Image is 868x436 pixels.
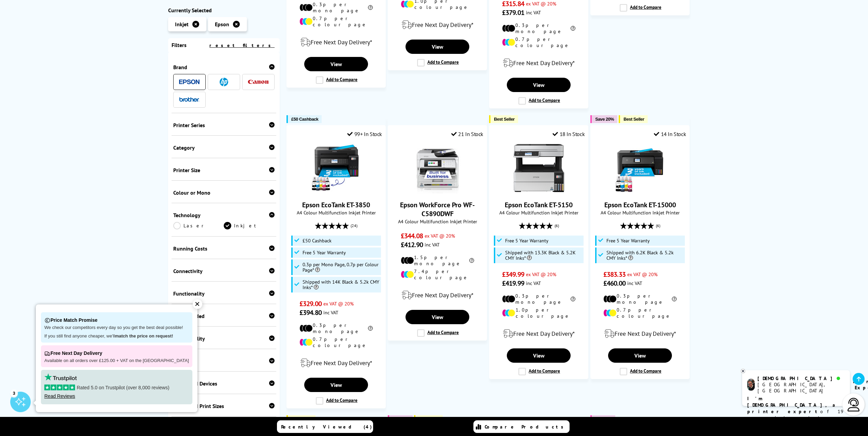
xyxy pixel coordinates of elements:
label: Add to Compare [518,97,560,105]
div: modal_delivery [493,54,585,73]
span: Best Seller [623,117,644,122]
b: I'm [DEMOGRAPHIC_DATA], a printer expert [747,395,837,415]
a: View [406,310,469,324]
button: Best Seller [414,415,443,423]
p: of 19 years! I can help you choose the right product [747,395,845,434]
div: Printer Series [173,122,275,129]
a: View [304,57,368,71]
span: Filters [172,42,187,48]
a: Compare Products [473,420,570,433]
a: View [507,348,570,363]
a: Epson [179,78,200,86]
img: Epson EcoTank ET-15000 [615,142,666,194]
a: Recently Viewed (4) [277,420,373,433]
div: Running Costs [173,245,275,252]
li: 0.3p per mono page [502,22,575,34]
span: £349.99 [502,270,524,279]
span: ex VAT @ 20% [526,271,556,277]
span: A4 Colour Multifunction Inkjet Printer [594,209,686,216]
a: Canon [248,78,268,86]
label: Add to Compare [620,368,661,375]
li: 0.3p per mono page [299,322,373,334]
div: modal_delivery [594,324,686,343]
a: Epson EcoTank ET-5150 [505,200,573,209]
img: HP [220,78,228,86]
li: 0.3p per mono page [299,1,373,14]
span: inc VAT [526,9,541,16]
div: Supported Print Sizes [173,403,275,409]
li: 1.0p per colour page [502,307,575,319]
li: 0.7p per colour page [502,36,575,48]
p: Free Next Day Delivery [44,349,189,358]
span: Free 5 Year Warranty [303,250,346,255]
img: trustpilot rating [44,373,77,381]
span: Best Seller [494,117,515,122]
img: Epson WorkForce Pro WF-C5890DWF [412,142,463,194]
span: £394.80 [299,308,322,317]
label: Add to Compare [417,329,459,337]
span: Inkjet [175,21,189,28]
span: inc VAT [526,280,541,286]
span: ex VAT @ 20% [323,300,354,307]
div: Connectivity [173,268,275,274]
span: £419.99 [502,279,524,288]
span: inc VAT [323,309,338,316]
div: 3 [10,389,18,397]
div: 14 In Stock [654,131,686,137]
span: inc VAT [425,241,440,248]
strong: match the price on request! [115,333,173,339]
img: Brother [179,97,200,102]
div: [DEMOGRAPHIC_DATA] [757,375,844,381]
button: Save 4% [388,415,412,423]
span: (6) [656,219,660,232]
li: 0.7p per colour page [299,15,373,28]
span: £329.00 [299,299,322,308]
label: Add to Compare [417,59,459,66]
span: £50 Cashback [291,117,318,122]
label: Add to Compare [316,76,357,84]
div: Double Sided [173,313,275,319]
div: Colour or Mono [173,189,275,196]
span: Free 5 Year Warranty [505,238,548,243]
a: View [507,78,570,92]
div: [GEOGRAPHIC_DATA], [GEOGRAPHIC_DATA] [757,381,844,394]
div: Technology [173,212,275,219]
a: View [608,348,672,363]
span: Compare Products [485,424,567,430]
div: modal_delivery [392,286,483,305]
button: Best Seller [286,415,315,423]
div: Supported Devices [173,380,275,387]
span: A4 Colour Multifunction Inkjet Printer [493,209,585,216]
button: Best Seller [619,115,648,123]
div: modal_delivery [493,324,585,343]
a: Brother [179,95,200,104]
button: £50 Cashback [286,115,322,123]
a: Epson EcoTank ET-5150 [513,188,564,195]
span: Recently Viewed (4) [281,424,372,430]
a: HP [214,78,234,86]
span: £412.90 [401,240,423,249]
img: chris-livechat.png [747,379,755,391]
div: ✕ [193,299,202,309]
li: 1.5p per mono page [401,254,474,267]
a: View [406,40,469,54]
span: Shipped with 6.2K Black & 5.2k CMY Inks* [606,250,683,261]
span: A4 Colour Multifunction Inkjet Printer [290,209,382,216]
span: £379.01 [502,8,524,17]
img: Epson EcoTank ET-5150 [513,142,564,194]
div: Condition [173,358,275,364]
li: 0.3p per mono page [502,293,575,305]
label: Add to Compare [620,4,661,12]
span: ex VAT @ 20% [627,271,658,277]
span: Shipped with 13.3K Black & 5.2K CMY Inks* [505,250,582,261]
a: Inkjet [224,222,275,229]
li: 0.7p per colour page [603,307,677,319]
div: modal_delivery [290,33,382,52]
div: Category [173,144,275,151]
div: modal_delivery [290,354,382,373]
a: Epson EcoTank ET-15000 [604,200,676,209]
span: ex VAT @ 20% [425,232,455,239]
a: Epson EcoTank ET-15000 [615,188,666,195]
div: modal_delivery [392,15,483,34]
a: Epson WorkForce Pro WF-C5890DWF [400,200,475,218]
